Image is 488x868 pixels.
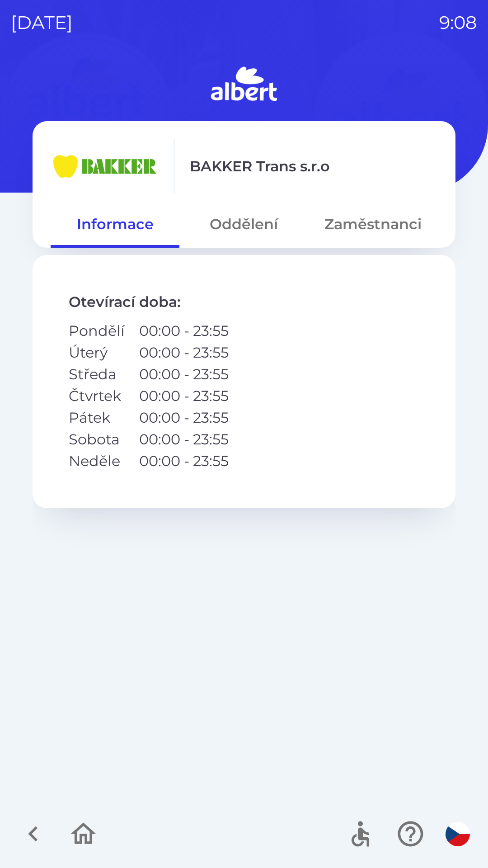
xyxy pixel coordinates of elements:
button: Informace [51,208,179,241]
p: Pondělí [69,320,125,342]
p: 00:00 - 23:55 [139,407,229,429]
p: Čtvrtek [69,385,125,407]
button: Oddělení [179,208,308,241]
img: Logo [33,63,455,107]
p: Pátek [69,407,125,429]
p: Sobota [69,429,125,450]
img: eba99837-dbda-48f3-8a63-9647f5990611.png [51,139,159,193]
p: 00:00 - 23:55 [139,429,229,450]
p: BAKKER Trans s.r.o [190,156,330,177]
p: Středa [69,363,125,385]
p: Neděle [69,450,125,472]
p: 00:00 - 23:55 [139,385,229,407]
p: 00:00 - 23:55 [139,342,229,363]
p: 00:00 - 23:55 [139,320,229,342]
button: Zaměstnanci [309,208,437,241]
p: Úterý [69,342,125,363]
p: [DATE] [11,9,73,36]
img: cs flag [446,822,470,846]
p: 9:08 [439,9,477,36]
p: 00:00 - 23:55 [139,450,229,472]
p: 00:00 - 23:55 [139,363,229,385]
p: Otevírací doba : [69,291,419,313]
